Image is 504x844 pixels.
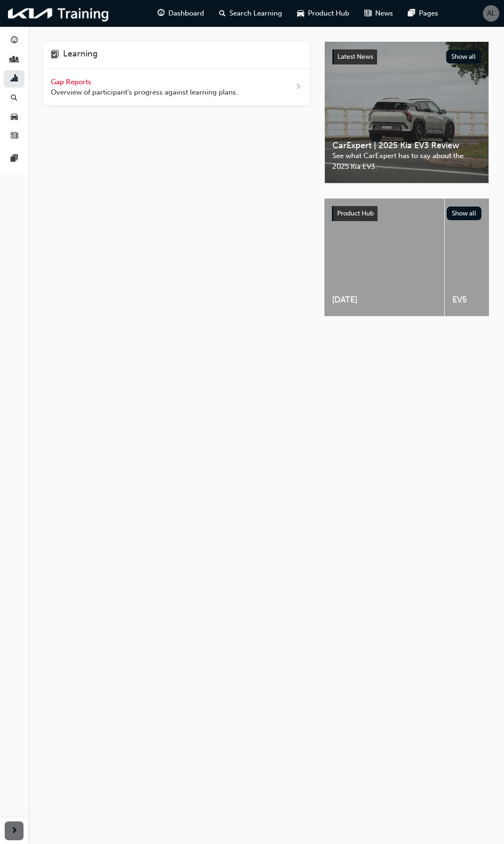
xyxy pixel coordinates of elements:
span: guage-icon [157,8,165,19]
span: learning-icon [51,49,59,61]
a: Latest NewsShow allCarExpert | 2025 Kia EV3 ReviewSee what CarExpert has to say about the 2025 Ki... [324,41,489,183]
a: Gap Reports Overview of participant's progress against learning plans.next-icon [43,69,309,106]
span: chart-icon [11,75,18,83]
span: AL [487,8,495,19]
span: car-icon [297,8,304,19]
span: [DATE] [332,295,437,305]
span: News [375,8,393,19]
span: Search Learning [229,8,282,19]
span: CarExpert | 2025 Kia EV3 Review [332,140,481,151]
button: AL [483,5,499,22]
img: kia-training [5,4,113,23]
span: news-icon [11,132,18,141]
span: people-icon [11,56,18,64]
a: Latest NewsShow all [332,49,481,64]
span: Product Hub [308,8,349,19]
a: search-iconSearch Learning [212,4,290,23]
span: pages-icon [408,8,415,19]
a: car-iconProduct Hub [290,4,357,23]
span: next-icon [295,81,302,93]
span: Pages [419,8,438,19]
span: next-icon [11,825,18,837]
a: [DATE] [324,199,444,316]
button: Show all [447,207,482,220]
span: pages-icon [11,155,18,163]
span: Gap Reports [51,78,93,86]
span: news-icon [364,8,371,19]
a: guage-iconDashboard [150,4,212,23]
h4: Learning [63,49,98,61]
span: search-icon [219,8,226,19]
a: Product HubShow all [332,206,481,221]
span: search-icon [11,94,17,103]
span: car-icon [11,113,18,121]
span: See what CarExpert has to say about the 2025 Kia EV3. [332,151,481,172]
button: Show all [446,50,481,64]
span: Product Hub [337,209,374,217]
span: Latest News [338,53,373,61]
span: guage-icon [11,37,18,45]
span: Overview of participant's progress against learning plans. [51,87,238,98]
a: news-iconNews [357,4,401,23]
span: Dashboard [168,8,204,19]
a: pages-iconPages [401,4,446,23]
